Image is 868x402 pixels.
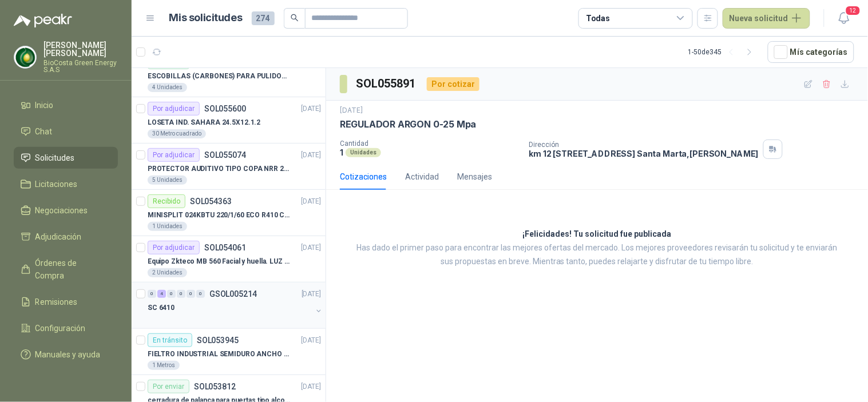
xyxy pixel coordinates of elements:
[586,12,610,25] div: Todas
[148,290,156,298] div: 0
[167,290,176,298] div: 0
[523,228,672,241] h3: ¡Felicidades! Tu solicitud fue publicada
[14,94,118,116] a: Inicio
[14,344,118,365] a: Manuales y ayuda
[14,121,118,142] a: Chat
[148,148,200,162] div: Por adjudicar
[340,170,387,183] div: Cotizaciones
[148,380,189,393] div: Por enviar
[35,257,107,282] span: Órdenes de Compra
[340,118,477,130] p: REGULADOR ARGON 0-25 Mpa
[148,349,290,360] p: FIELTRO INDUSTRIAL SEMIDURO ANCHO 25 MM
[302,381,321,392] p: [DATE]
[529,149,759,158] p: km 12 [STREET_ADDRESS] Santa Marta , [PERSON_NAME]
[302,289,321,300] p: [DATE]
[35,152,75,164] span: Solicitudes
[157,290,166,298] div: 4
[148,222,187,231] div: 1 Unidades
[340,140,520,148] p: Cantidad
[194,383,236,391] p: SOL053812
[35,178,78,190] span: Licitaciones
[148,117,260,128] p: LOSETA IND. SAHARA 24.5X12.1.2
[169,10,243,26] h1: Mis solicitudes
[148,102,200,116] div: Por adjudicar
[302,196,321,207] p: [DATE]
[355,241,839,269] p: Has dado el primer paso para encontrar las mejores ofertas del mercado. Los mejores proveedores r...
[148,83,187,92] div: 4 Unidades
[35,204,88,217] span: Negociaciones
[14,252,118,286] a: Órdenes de Compra
[291,14,299,22] span: search
[132,51,326,97] a: Por enviarSOL055870[DATE] ESCOBILLAS (CARBONES) PARA PULIDORA DEWALT4 Unidades
[35,348,101,361] span: Manuales y ayuda
[209,290,257,298] p: GSOL005214
[132,236,326,282] a: Por adjudicarSOL054061[DATE] Equipo Zkteco MB 560 Facial y huella. LUZ VISIBLE2 Unidades
[35,99,54,112] span: Inicio
[148,333,192,347] div: En tránsito
[302,335,321,346] p: [DATE]
[346,148,381,157] div: Unidades
[148,287,323,324] a: 0 4 0 0 0 0 GSOL005214[DATE] SC 6410
[14,14,72,27] img: Logo peakr
[302,104,321,114] p: [DATE]
[187,290,195,298] div: 0
[148,268,187,277] div: 2 Unidades
[190,197,232,205] p: SOL054363
[148,361,180,370] div: 1 Metros
[204,105,246,113] p: SOL055600
[148,71,290,82] p: ESCOBILLAS (CARBONES) PARA PULIDORA DEWALT
[177,290,185,298] div: 0
[148,129,206,138] div: 30 Metro cuadrado
[35,125,53,138] span: Chat
[356,75,418,93] h3: SOL055891
[148,164,290,174] p: PROTECTOR AUDITIVO TIPO COPA NRR 23dB
[302,150,321,161] p: [DATE]
[14,291,118,313] a: Remisiones
[35,296,78,308] span: Remisiones
[14,317,118,339] a: Configuración
[529,141,759,149] p: Dirección
[204,151,246,159] p: SOL055074
[35,230,82,243] span: Adjudicación
[834,8,854,29] button: 12
[204,244,246,252] p: SOL054061
[252,11,275,25] span: 274
[148,241,200,254] div: Por adjudicar
[14,173,118,195] a: Licitaciones
[405,170,439,183] div: Actividad
[196,290,205,298] div: 0
[43,41,118,57] p: [PERSON_NAME] [PERSON_NAME]
[132,190,326,236] a: RecibidoSOL054363[DATE] MINISPLIT 024KBTU 220/1/60 ECO R410 C/FR1 Unidades
[148,176,187,185] div: 5 Unidades
[148,194,185,208] div: Recibido
[132,144,326,190] a: Por adjudicarSOL055074[DATE] PROTECTOR AUDITIVO TIPO COPA NRR 23dB5 Unidades
[723,8,810,29] button: Nueva solicitud
[14,147,118,169] a: Solicitudes
[340,105,363,116] p: [DATE]
[302,242,321,253] p: [DATE]
[148,303,175,313] p: SC 6410
[768,41,854,63] button: Mís categorías
[427,77,479,91] div: Por cotizar
[132,329,326,375] a: En tránsitoSOL053945[DATE] FIELTRO INDUSTRIAL SEMIDURO ANCHO 25 MM1 Metros
[14,226,118,248] a: Adjudicación
[845,5,861,16] span: 12
[35,322,86,335] span: Configuración
[457,170,492,183] div: Mensajes
[132,97,326,144] a: Por adjudicarSOL055600[DATE] LOSETA IND. SAHARA 24.5X12.1.230 Metro cuadrado
[14,46,36,68] img: Company Logo
[148,210,290,221] p: MINISPLIT 024KBTU 220/1/60 ECO R410 C/FR
[148,256,290,267] p: Equipo Zkteco MB 560 Facial y huella. LUZ VISIBLE
[14,200,118,221] a: Negociaciones
[197,336,239,344] p: SOL053945
[43,59,118,73] p: BioCosta Green Energy S.A.S
[688,43,759,61] div: 1 - 50 de 345
[340,148,343,157] p: 1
